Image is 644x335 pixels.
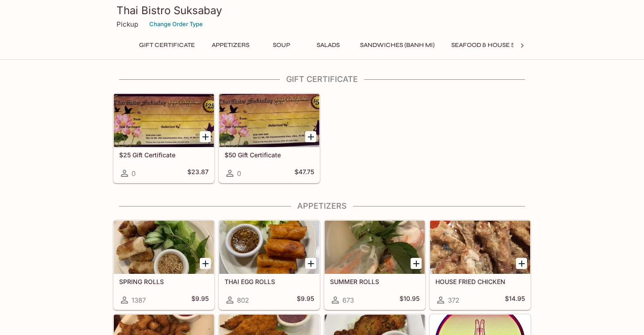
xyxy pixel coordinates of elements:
[132,169,136,178] span: 0
[116,20,138,28] p: Pickup
[237,169,241,178] span: 0
[225,151,314,159] h5: $50 Gift Certificate
[114,94,214,147] div: $25 Gift Certificate
[219,221,319,274] div: THAI EGG ROLLS
[116,4,528,17] h3: Thai Bistro Suksabay
[119,151,209,159] h5: $25 Gift Certificate
[435,278,525,285] h5: HOUSE FRIED CHICKEN
[308,39,348,51] button: Salads
[330,278,419,285] h5: SUMMER ROLLS
[113,74,531,84] h4: Gift Certificate
[113,93,214,183] a: $25 Gift Certificate0$23.87
[295,168,314,179] h5: $47.75
[237,296,249,304] span: 802
[411,258,422,269] button: Add SUMMER ROLLS
[516,258,527,269] button: Add HOUSE FRIED CHICKEN
[297,295,314,305] h5: $9.95
[400,295,419,305] h5: $10.95
[219,220,320,310] a: THAI EGG ROLLS802$9.95
[219,94,319,147] div: $50 Gift Certificate
[261,39,301,51] button: Soup
[207,39,254,51] button: Appetizers
[119,278,209,285] h5: SPRING ROLLS
[225,278,314,285] h5: THAI EGG ROLLS
[430,220,531,310] a: HOUSE FRIED CHICKEN372$14.95
[113,220,214,310] a: SPRING ROLLS1387$9.95
[134,39,200,51] button: Gift Certificate
[448,296,459,304] span: 372
[132,296,146,304] span: 1387
[325,221,425,274] div: SUMMER ROLLS
[219,93,320,183] a: $50 Gift Certificate0$47.75
[324,220,425,310] a: SUMMER ROLLS673$10.95
[145,17,207,31] button: Change Order Type
[187,168,209,179] h5: $23.87
[446,39,545,51] button: Seafood & House Specials
[200,131,211,142] button: Add $25 Gift Certificate
[342,296,354,304] span: 673
[305,131,316,142] button: Add $50 Gift Certificate
[114,221,214,274] div: SPRING ROLLS
[113,201,531,211] h4: Appetizers
[200,258,211,269] button: Add SPRING ROLLS
[430,221,530,274] div: HOUSE FRIED CHICKEN
[305,258,316,269] button: Add THAI EGG ROLLS
[191,295,209,305] h5: $9.95
[355,39,439,51] button: Sandwiches (Banh Mi)
[505,295,525,305] h5: $14.95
